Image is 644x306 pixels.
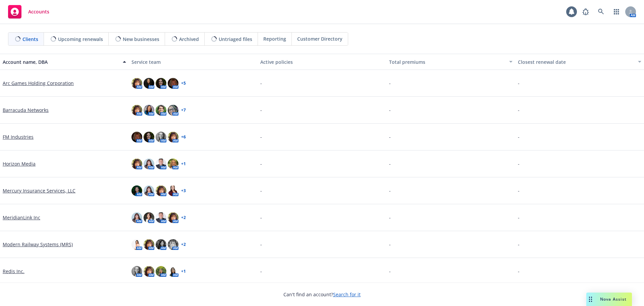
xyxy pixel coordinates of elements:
img: photo [131,105,142,116]
span: - [518,133,520,140]
span: - [518,187,520,194]
a: Mercury Insurance Services, LLC [3,187,75,194]
span: - [389,80,391,87]
span: - [518,214,520,221]
span: - [389,133,391,140]
a: Barracuda Networks [3,106,49,114]
img: photo [131,159,142,169]
a: Report a Bug [579,5,592,18]
img: photo [144,212,154,223]
span: Upcoming renewals [58,36,103,43]
span: - [260,214,262,221]
span: Can't find an account? [283,291,361,298]
span: - [518,106,520,114]
span: - [389,160,391,167]
a: + 3 [181,189,186,193]
span: Nova Assist [600,296,627,302]
img: photo [144,239,154,250]
a: Modern Railway Systems (MRS) [3,241,73,248]
img: photo [131,266,142,277]
span: - [260,106,262,114]
span: - [518,80,520,87]
span: New businesses [123,36,159,43]
img: photo [131,239,142,250]
a: + 1 [181,162,186,166]
img: photo [156,105,166,116]
span: Customer Directory [297,35,342,42]
button: Active policies [258,54,386,70]
span: - [389,106,391,114]
img: photo [144,78,154,89]
a: + 5 [181,81,186,85]
span: - [389,241,391,248]
a: Switch app [610,5,623,18]
a: + 2 [181,216,186,220]
div: Service team [131,58,255,65]
span: Archived [179,36,199,43]
img: photo [156,185,166,196]
span: - [260,187,262,194]
span: Clients [22,36,38,43]
img: photo [168,105,178,116]
span: Untriaged files [219,36,252,43]
a: Search for it [333,291,361,298]
div: Active policies [260,58,384,65]
span: - [260,268,262,275]
span: - [260,241,262,248]
span: - [260,160,262,167]
img: photo [156,78,166,89]
a: + 6 [181,135,186,139]
img: photo [144,105,154,116]
img: photo [144,159,154,169]
img: photo [156,239,166,250]
span: - [518,241,520,248]
a: + 2 [181,243,186,247]
img: photo [156,159,166,169]
a: Redis Inc. [3,268,24,275]
a: Horizon Media [3,160,36,167]
img: photo [168,78,178,89]
a: MeridianLink Inc [3,214,40,221]
a: Search [594,5,608,18]
img: photo [156,266,166,277]
span: - [518,268,520,275]
button: Service team [129,54,258,70]
span: - [389,187,391,194]
img: photo [144,185,154,196]
img: photo [168,185,178,196]
div: Account name, DBA [3,58,119,65]
img: photo [144,132,154,142]
div: Total premiums [389,58,505,65]
img: photo [144,266,154,277]
img: photo [168,266,178,277]
img: photo [168,132,178,142]
button: Total premiums [386,54,515,70]
span: - [518,160,520,167]
span: Reporting [263,35,286,42]
a: Arc Games Holding Corporation [3,80,74,87]
a: + 1 [181,269,186,273]
a: Accounts [5,2,52,21]
div: Drag to move [586,293,595,306]
img: photo [131,78,142,89]
img: photo [168,212,178,223]
img: photo [168,159,178,169]
span: - [389,268,391,275]
a: FM Industries [3,133,34,140]
img: photo [131,132,142,142]
button: Nova Assist [586,293,632,306]
span: - [389,214,391,221]
button: Closest renewal date [515,54,644,70]
span: - [260,133,262,140]
img: photo [156,132,166,142]
span: - [260,80,262,87]
img: photo [168,239,178,250]
a: + 7 [181,108,186,112]
div: Closest renewal date [518,58,634,65]
img: photo [131,212,142,223]
img: photo [131,185,142,196]
img: photo [156,212,166,223]
span: Accounts [28,9,49,14]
